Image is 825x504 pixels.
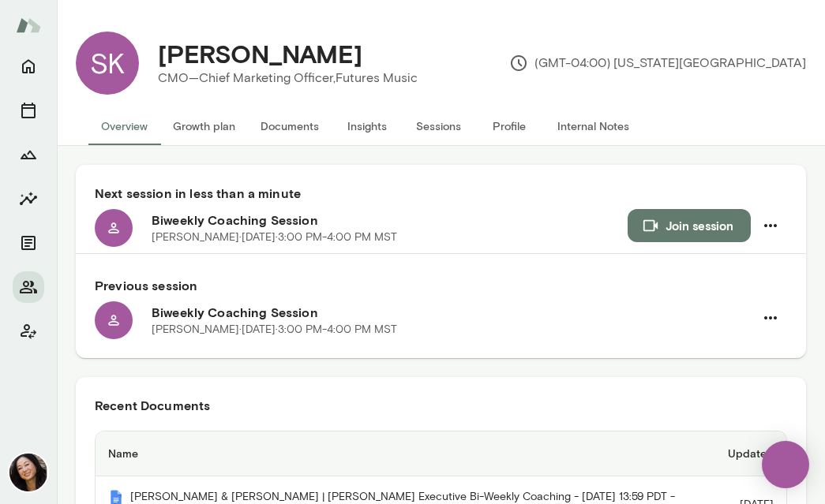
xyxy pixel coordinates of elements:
button: Client app [13,315,44,347]
button: Profile [474,107,545,145]
h6: Next session in less than a minute [95,184,787,203]
img: Mento [16,10,41,40]
h6: Previous session [95,276,787,295]
button: Growth Plan [13,139,44,170]
button: Sessions [403,107,474,145]
h6: Recent Documents [95,396,787,415]
div: SK [76,32,139,95]
button: Documents [248,107,332,145]
button: Growth plan [160,107,248,145]
button: Home [13,50,44,82]
p: [PERSON_NAME] · [DATE] · 3:00 PM-4:00 PM MST [152,322,397,338]
button: Documents [13,227,44,259]
button: Insights [332,107,403,145]
button: Insights [13,183,44,215]
h6: Biweekly Coaching Session [152,303,754,322]
p: CMO—Chief Marketing Officer, Futures Music [158,69,418,88]
h6: Biweekly Coaching Session [152,211,628,230]
th: Updated [699,431,786,476]
img: Ming Chen [9,454,47,491]
button: Overview [88,107,160,145]
button: Members [13,271,44,303]
button: Sessions [13,95,44,126]
th: Name [96,431,699,476]
button: Join session [628,209,751,242]
p: (GMT-04:00) [US_STATE][GEOGRAPHIC_DATA] [509,54,806,73]
button: Internal Notes [545,107,642,145]
p: [PERSON_NAME] · [DATE] · 3:00 PM-4:00 PM MST [152,230,397,245]
h4: [PERSON_NAME] [158,39,362,69]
